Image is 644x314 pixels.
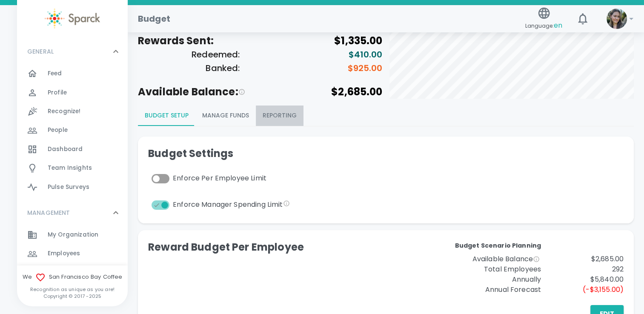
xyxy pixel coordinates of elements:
span: Team Insights [48,164,92,172]
p: $2,685.00 [541,254,624,264]
button: Language:en [522,4,566,34]
a: People [17,121,128,140]
span: People [48,126,68,134]
h5: Rewards Sent: [138,34,260,48]
p: ( -$3,155.00 ) [541,285,624,295]
svg: This is the estimated balance based on the scenario planning and what you have currently deposite... [238,88,245,95]
div: GENERAL [17,39,128,64]
div: Budgeting page report [138,106,634,126]
h5: Reward Budget Per Employee [148,240,386,254]
h5: Budget Settings [148,147,386,160]
div: Enforce Per Employee Limit [148,171,386,187]
span: We San Francisco Bay Coffee [17,272,128,283]
a: Employees [17,244,128,263]
h5: $1,335.00 [260,34,382,48]
a: Profile [17,83,128,102]
a: Recognize! [17,102,128,121]
a: Pulse Surveys [17,178,128,197]
div: MANAGEMENT [17,200,128,226]
img: Picture of Mackenzie [607,9,627,29]
img: Sparck logo [45,9,100,29]
p: 292 [541,264,624,274]
span: Annual Forecast [426,285,541,295]
a: Sparck logo [17,9,128,29]
span: Available Balance [426,254,541,264]
div: Enforce Manager Spending Limit [148,197,386,213]
p: Recognition as unique as you are! [17,286,128,293]
span: Pulse Surveys [48,183,89,191]
span: Profile [48,88,67,97]
p: Annually [426,274,541,285]
span: en [554,20,562,30]
span: Language: [525,20,562,31]
h6: Banked: [138,61,240,75]
h6: Redeemed: [138,48,240,61]
p: $5,840.00 [541,274,624,285]
span: Recognize! [48,107,81,116]
p: Total Employees [426,264,541,274]
p: Copyright © 2017 - 2025 [17,293,128,300]
h5: Available Balance: [138,85,260,99]
a: Demographics [17,263,128,282]
svg: This setting will enforce Manager Budget spending limits for each manager visible on the manager'... [283,200,290,207]
span: Feed [48,69,62,78]
a: Dashboard [17,140,128,159]
div: GENERAL [17,64,128,200]
h5: $2,685.00 [260,85,382,99]
span: Dashboard [48,145,83,154]
a: Team Insights [17,159,128,177]
h6: $410.00 [240,48,382,61]
span: My Organization [48,231,98,239]
span: Employees [48,249,80,258]
button: Manage Funds [195,106,256,126]
p: MANAGEMENT [27,208,70,217]
svg: This is the estimated balance based on the scenario planning and what you have currently deposite... [533,256,540,263]
b: Budget Scenario Planning [455,241,541,250]
a: My Organization [17,226,128,244]
h1: Budget [138,12,170,26]
button: Budget Setup [138,106,195,126]
h6: $925.00 [240,61,382,75]
button: Reporting [256,106,303,126]
p: GENERAL [27,47,54,56]
a: Feed [17,64,128,83]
